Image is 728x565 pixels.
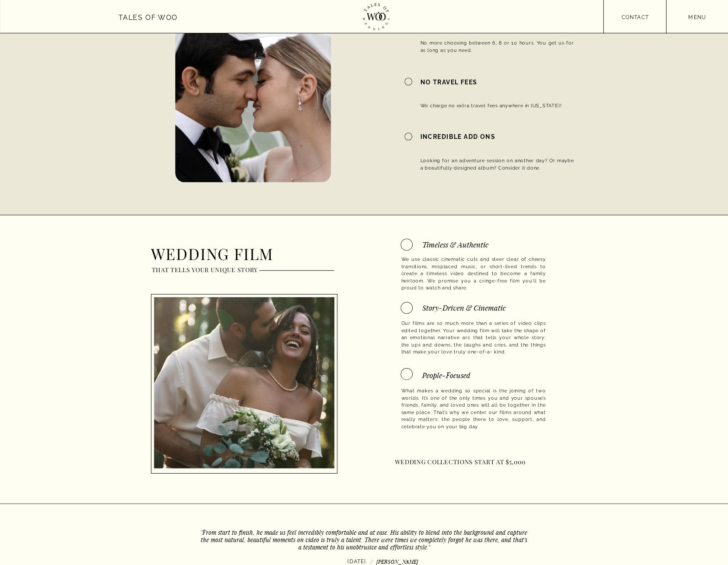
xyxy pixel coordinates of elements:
[422,240,549,250] h3: Timeless & Authentic
[152,266,268,275] h3: that tells your unique story
[420,40,574,52] p: No more choosing between 6, 8 or 10 hours. You get us for as long as you need.
[200,529,529,554] h3: "From start to finish, he made us feel incredibly comfortable and at ease. His ability to blend i...
[151,244,290,260] h2: Wedding Film
[422,371,549,380] h3: People-Focused
[422,303,549,313] h3: Story-Driven & Cinematic
[603,13,667,19] a: contact
[370,559,373,564] div: /
[319,557,366,564] p: [DATE]
[666,13,728,19] a: menu
[401,320,546,364] p: Our films are so much more than a series of video clips edited together. Your wedding film will t...
[420,157,574,170] p: Looking for an adventure session on another day? Or maybe a beautifully designed album? Consider ...
[420,132,540,141] h3: Incredible Add Ons
[395,459,553,469] h1: Wedding collections start at $5,000
[119,12,178,22] a: Tales of Woo
[401,388,546,431] p: What makes a wedding so special is the joining of two worlds. It’s one of the only times you and ...
[401,256,546,305] p: We use classic cinematic cuts and steer clear of cheesy transitions, misplaced music, or short-li...
[420,103,574,115] p: We charge no extra travel fees anywhere in [US_STATE]!
[420,77,505,83] h3: No Travel Fees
